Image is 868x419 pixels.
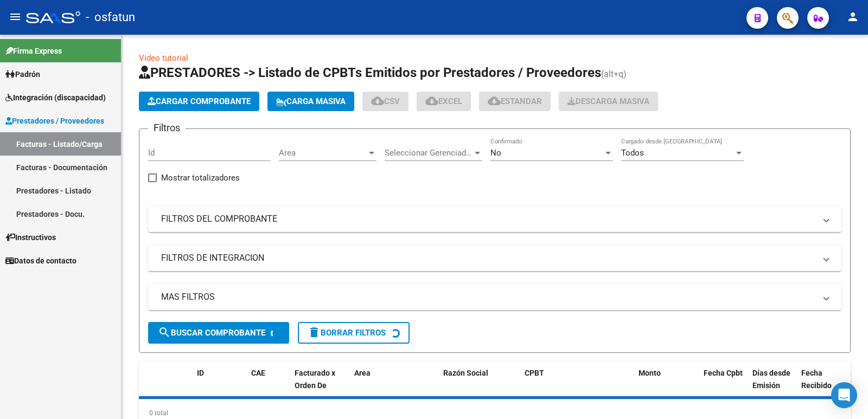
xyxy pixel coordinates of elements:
[490,148,501,158] span: No
[161,252,815,264] mat-panel-title: FILTROS DE INTEGRACION
[139,53,188,63] a: Video tutorial
[148,322,289,344] button: Buscar Comprobante
[801,369,832,390] span: Fecha Recibido
[139,65,601,80] span: PRESTADORES -> Listado de CPBTs Emitidos por Prestadores / Proveedores
[621,148,644,158] span: Todos
[639,369,661,377] span: Monto
[704,369,743,377] span: Fecha Cpbt
[443,369,488,377] span: Razón Social
[267,92,354,111] button: Carga Masiva
[350,362,423,409] datatable-header-cell: Area
[634,362,699,409] datatable-header-cell: Monto
[488,96,542,106] span: Estandar
[831,382,857,408] div: Open Intercom Messenger
[425,94,438,107] mat-icon: cloud_download
[5,115,104,127] span: Prestadores / Proveedores
[193,362,247,409] datatable-header-cell: ID
[846,10,859,23] mat-icon: person
[362,92,409,111] button: CSV
[5,68,40,80] span: Padrón
[748,362,797,409] datatable-header-cell: Días desde Emisión
[148,96,251,106] span: Cargar Comprobante
[161,291,815,303] mat-panel-title: MAS FILTROS
[385,148,473,158] span: Seleccionar Gerenciador
[5,45,62,57] span: Firma Express
[5,92,106,104] span: Integración (discapacidad)
[488,94,501,107] mat-icon: cloud_download
[279,148,367,158] span: Area
[5,255,76,267] span: Datos de contacto
[699,362,748,409] datatable-header-cell: Fecha Cpbt
[5,231,56,243] span: Instructivos
[161,213,815,225] mat-panel-title: FILTROS DEL COMPROBANTE
[158,326,171,339] mat-icon: search
[148,206,841,232] mat-expansion-panel-header: FILTROS DEL COMPROBANTE
[371,94,384,107] mat-icon: cloud_download
[158,328,265,338] span: Buscar Comprobante
[567,96,649,106] span: Descarga Masiva
[439,362,520,409] datatable-header-cell: Razón Social
[797,362,846,409] datatable-header-cell: Fecha Recibido
[290,362,350,409] datatable-header-cell: Facturado x Orden De
[148,284,841,310] mat-expansion-panel-header: MAS FILTROS
[295,369,335,390] span: Facturado x Orden De
[371,96,400,106] span: CSV
[559,92,658,111] app-download-masive: Descarga masiva de comprobantes (adjuntos)
[417,92,471,111] button: EXCEL
[425,96,462,106] span: EXCEL
[9,10,22,23] mat-icon: menu
[752,369,790,390] span: Días desde Emisión
[251,369,265,377] span: CAE
[276,96,346,106] span: Carga Masiva
[298,322,410,344] button: Borrar Filtros
[148,245,841,271] mat-expansion-panel-header: FILTROS DE INTEGRACION
[139,92,259,111] button: Cargar Comprobante
[161,171,240,184] span: Mostrar totalizadores
[354,369,371,377] span: Area
[525,369,544,377] span: CPBT
[86,5,135,29] span: - osfatun
[601,69,627,79] span: (alt+q)
[308,326,321,339] mat-icon: delete
[197,369,204,377] span: ID
[247,362,290,409] datatable-header-cell: CAE
[559,92,658,111] button: Descarga Masiva
[479,92,551,111] button: Estandar
[308,328,386,338] span: Borrar Filtros
[520,362,634,409] datatable-header-cell: CPBT
[148,120,186,136] h3: Filtros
